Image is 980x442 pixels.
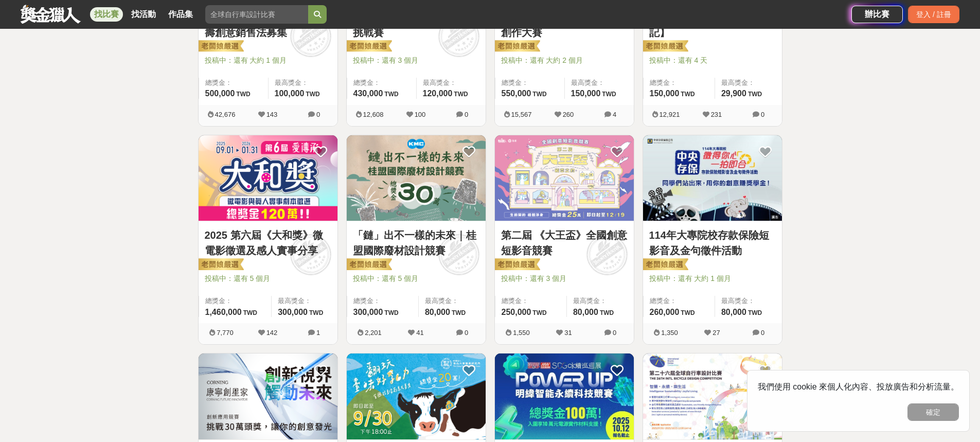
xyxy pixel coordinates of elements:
span: TWD [532,91,546,98]
span: 260,000 [650,308,680,316]
img: 老闆娘嚴選 [197,258,244,272]
span: 4 [613,111,616,118]
img: Cover Image [495,135,634,221]
span: 0 [761,111,764,118]
span: 投稿中：還有 大約 2 個月 [501,55,628,66]
span: 總獎金： [353,296,412,306]
span: 500,000 [205,89,235,98]
span: TWD [452,309,466,316]
span: 80,000 [721,308,746,316]
span: 300,000 [278,308,308,316]
img: Cover Image [199,135,337,221]
span: TWD [532,309,546,316]
span: 120,000 [423,89,453,98]
a: 「鏈」出不一樣的未來｜桂盟國際廢材設計競賽 [353,227,479,258]
span: TWD [748,91,762,98]
span: 80,000 [573,308,598,316]
img: 老闆娘嚴選 [197,40,244,54]
span: 250,000 [502,308,531,316]
a: 辦比賽 [851,6,903,23]
span: TWD [681,309,694,316]
span: 投稿中：還有 4 天 [649,55,776,66]
span: 2,201 [365,329,382,337]
span: 29,900 [721,89,746,98]
img: 老闆娘嚴選 [641,258,688,272]
span: 142 [266,329,278,337]
span: 100,000 [275,89,305,98]
a: 114年大專院校存款保險短影音及金句徵件活動 [649,227,776,258]
a: 2025 第六屆《大和獎》微電影徵選及感人實事分享 [205,227,331,258]
span: 0 [465,111,468,118]
span: 總獎金： [205,296,265,306]
a: Cover Image [495,353,634,440]
span: 1 [316,329,320,337]
img: Cover Image [199,353,337,439]
span: 300,000 [353,308,383,316]
span: 最高獎金： [571,78,628,88]
span: 41 [416,329,423,337]
span: 430,000 [353,89,383,98]
span: 0 [316,111,320,118]
span: 1,460,000 [205,308,242,316]
span: TWD [243,309,257,316]
img: 老闆娘嚴選 [345,258,392,272]
span: TWD [748,309,762,316]
span: 12,921 [660,111,680,118]
span: 150,000 [650,89,680,98]
a: 第二屆 《大王盃》全國創意短影音競賽 [501,227,628,258]
span: 31 [564,329,572,337]
a: Cover Image [199,135,337,222]
span: 總獎金： [205,78,262,88]
img: Cover Image [495,353,634,439]
a: Cover Image [643,135,782,222]
span: 投稿中：還有 5 個月 [353,273,479,284]
img: 老闆娘嚴選 [493,258,540,272]
span: 投稿中：還有 大約 1 個月 [649,273,776,284]
span: 12,608 [363,111,384,118]
a: Cover Image [347,353,486,440]
span: 最高獎金： [278,296,331,306]
span: 7,770 [217,329,234,337]
span: 我們使用 cookie 來個人化內容、投放廣告和分析流量。 [758,382,959,391]
span: 總獎金： [650,296,708,306]
span: 投稿中：還有 5 個月 [205,273,331,284]
span: TWD [384,309,398,316]
a: Cover Image [643,353,782,440]
img: Cover Image [643,135,782,221]
span: 150,000 [571,89,601,98]
input: 全球自行車設計比賽 [205,5,308,24]
span: TWD [306,91,319,98]
span: TWD [384,91,398,98]
a: 作品集 [164,7,197,22]
span: 最高獎金： [425,296,479,306]
span: TWD [602,91,616,98]
a: Cover Image [495,135,634,222]
span: 0 [465,329,468,337]
a: Cover Image [199,353,337,440]
span: 100 [415,111,426,118]
span: TWD [600,309,614,316]
span: TWD [236,91,250,98]
span: 80,000 [425,308,450,316]
span: TWD [681,91,694,98]
span: 投稿中：還有 3 個月 [353,55,479,66]
span: 0 [613,329,616,337]
a: Cover Image [347,135,486,222]
span: 1,550 [513,329,530,337]
span: 總獎金： [502,296,560,306]
span: 總獎金： [353,78,410,88]
button: 確定 [907,403,959,421]
span: 總獎金： [502,78,558,88]
span: 最高獎金： [721,296,776,306]
img: 老闆娘嚴選 [641,40,688,54]
span: 最高獎金： [275,78,331,88]
span: 0 [761,329,764,337]
a: 找比賽 [90,7,123,22]
span: 143 [266,111,278,118]
span: 260 [563,111,574,118]
span: 27 [712,329,720,337]
span: 550,000 [502,89,531,98]
span: 最高獎金： [721,78,776,88]
span: 1,350 [661,329,678,337]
